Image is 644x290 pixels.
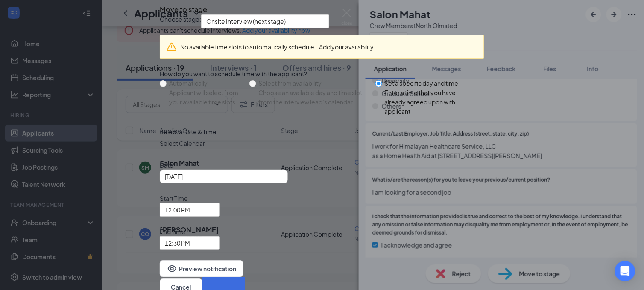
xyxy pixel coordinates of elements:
[160,14,201,28] span: Choose stage:
[169,88,243,107] div: Applicant will select from your available time slots
[319,42,374,52] button: Add your availability
[160,194,220,203] span: Start Time
[160,260,243,277] button: EyePreview notification
[206,15,286,28] span: Onsite Interview (next stage)
[385,88,477,116] div: Enter a time that you have already agreed upon with applicant
[167,42,177,52] svg: Warning
[169,78,243,88] div: Automatically
[615,261,635,281] div: Open Intercom Messenger
[165,237,190,249] span: 12:30 PM
[165,172,281,181] input: Aug 30, 2025
[160,127,484,136] div: Select a Date & Time
[385,78,477,88] div: Set a specific day and time
[259,78,369,88] div: Select from availability
[160,139,484,148] span: Select Calendar
[160,69,484,78] div: How do you want to schedule time with the applicant?
[160,4,207,15] h3: Move to stage
[160,160,484,170] span: Date
[167,264,177,274] svg: Eye
[165,203,190,216] span: 12:00 PM
[180,42,477,52] div: No available time slots to automatically schedule.
[160,227,220,236] span: End Time
[259,88,369,107] div: Choose an available day and time slot from the interview lead’s calendar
